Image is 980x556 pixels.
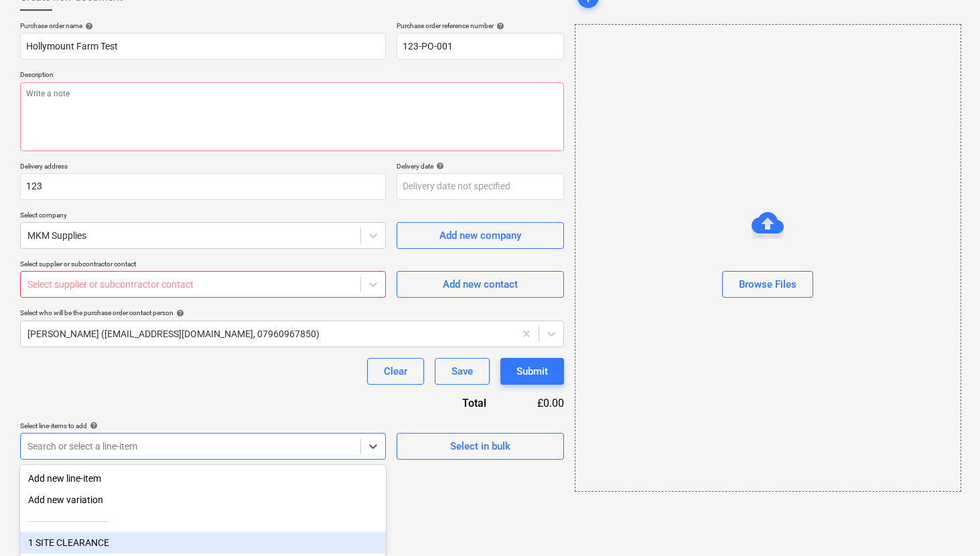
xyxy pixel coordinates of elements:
[20,211,386,222] p: Select company
[20,33,386,60] input: Document name
[397,21,564,30] div: Purchase order reference number
[20,173,386,200] input: Delivery address
[384,363,407,380] div: Clear
[20,21,386,30] div: Purchase order name
[913,492,980,556] iframe: Chat Widget
[20,70,564,82] p: Description
[367,358,424,385] button: Clear
[20,260,386,271] p: Select supplier or subcontractor contact
[575,24,961,492] div: Browse Files
[439,227,521,244] div: Add new company
[87,422,98,430] span: help
[82,22,93,30] span: help
[450,438,510,455] div: Select in bulk
[397,173,564,200] input: Delivery date not specified
[20,162,386,173] p: Delivery address
[443,276,518,293] div: Add new contact
[20,489,386,511] div: Add new variation
[451,363,473,380] div: Save
[433,162,444,170] span: help
[435,358,490,385] button: Save
[722,271,813,298] button: Browse Files
[500,358,564,385] button: Submit
[397,33,564,60] input: Reference number
[390,395,508,411] div: Total
[494,22,504,30] span: help
[20,532,386,553] div: 1 SITE CLEARANCE
[397,162,564,171] div: Delivery date
[20,422,386,430] div: Select line-items to add
[397,222,564,249] button: Add new company
[20,308,564,317] div: Select who will be the purchase order contact person
[20,511,386,532] div: ------------------------------
[508,395,564,411] div: £0.00
[20,468,386,489] div: Add new line-item
[739,276,796,293] div: Browse Files
[397,271,564,298] button: Add new contact
[173,309,184,317] span: help
[516,363,548,380] div: Submit
[397,433,564,460] button: Select in bulk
